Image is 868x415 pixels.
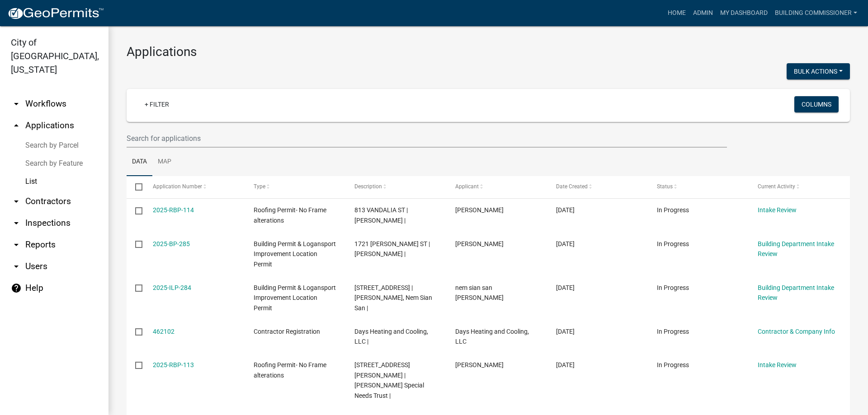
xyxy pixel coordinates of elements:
span: nem sian san kim [455,284,504,302]
span: In Progress [657,206,689,214]
a: 2025-RBP-113 [153,361,194,368]
a: + Filter [137,96,176,112]
span: In Progress [657,328,689,335]
span: 08/11/2025 [556,206,575,214]
a: 2025-BP-285 [153,240,190,247]
span: Roofing Permit- No Frame alterations [254,361,326,379]
i: arrow_drop_up [11,120,22,131]
span: Aleyda Hernandez [455,206,504,214]
span: 08/11/2025 [556,361,575,368]
span: Description [354,183,382,190]
span: Francisco Chavez [455,361,504,368]
input: Search for applications [127,129,727,148]
span: Roofing Permit- No Frame alterations [254,206,326,224]
a: My Dashboard [717,5,771,22]
span: Building Permit & Logansport Improvement Location Permit [254,240,336,268]
span: Building Permit & Logansport Improvement Location Permit [254,284,336,312]
datatable-header-cell: Applicant [447,176,547,198]
span: Mike Prentice [455,240,504,247]
i: arrow_drop_down [11,98,22,109]
span: In Progress [657,240,689,247]
a: Data [127,148,152,177]
a: Home [664,5,689,22]
a: Intake Review [758,361,797,368]
i: arrow_drop_down [11,261,22,272]
datatable-header-cell: Current Activity [749,176,850,198]
a: Contractor & Company Info [758,328,835,335]
span: Application Number [153,183,202,190]
h3: Applications [127,44,850,60]
span: In Progress [657,361,689,368]
i: arrow_drop_down [11,218,22,228]
span: In Progress [657,284,689,291]
span: Contractor Registration [254,328,320,335]
a: 2025-ILP-284 [153,284,191,291]
a: Intake Review [758,206,797,214]
datatable-header-cell: Type [245,176,345,198]
a: Building Department Intake Review [758,240,834,258]
a: Admin [689,5,717,22]
span: Current Activity [758,183,795,190]
span: Days Heating and Cooling, LLC [455,328,529,345]
span: 813 VANDALIA ST | Gwin, Barbara A | [354,206,408,224]
datatable-header-cell: Application Number [144,176,245,198]
a: Building Department Intake Review [758,284,834,302]
datatable-header-cell: Description [346,176,447,198]
span: Date Created [556,183,588,190]
span: 1101 HIGH ST | Kim, Nem Sian San | [354,284,432,312]
a: Building Commissioner [771,5,861,22]
i: arrow_drop_down [11,239,22,250]
i: arrow_drop_down [11,196,22,207]
span: Applicant [455,183,479,190]
span: 1721 BUCHANAN ST | Horton, Deborah K | [354,240,430,258]
span: Status [657,183,673,190]
a: 462102 [153,328,175,335]
a: Map [152,148,177,177]
i: help [11,283,22,294]
span: 2436 USHER ST | Ashcraft, Frances S Special Needs Trust | [354,361,424,399]
span: 08/11/2025 [556,284,575,291]
button: Columns [794,96,839,112]
span: 08/11/2025 [556,328,575,335]
datatable-header-cell: Date Created [547,176,648,198]
span: Type [254,183,265,190]
span: 08/11/2025 [556,240,575,247]
span: Days Heating and Cooling, LLC | [354,328,428,345]
datatable-header-cell: Select [127,176,144,198]
a: 2025-RBP-114 [153,206,194,214]
datatable-header-cell: Status [648,176,749,198]
button: Bulk Actions [787,63,850,79]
